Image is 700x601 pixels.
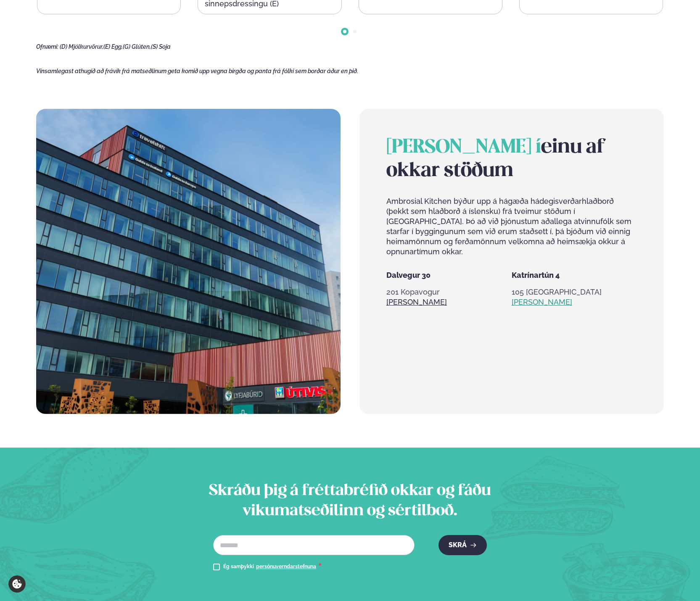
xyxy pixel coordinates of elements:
img: image alt [36,109,341,414]
h2: Skráðu þig á fréttabréfið okkar og fáðu vikumatseðilinn og sértilboð. [185,481,515,522]
span: (D) Mjólkurvörur, [60,43,103,50]
span: Vinsamlegast athugið að frávik frá matseðlinum geta komið upp vegna birgða og panta frá fólki sem... [36,68,358,74]
a: Sjá meira [512,297,572,307]
h5: Katrínartún 4 [512,270,637,280]
a: Sjá meira [386,297,447,307]
p: Ambrosial Kitchen býður upp á hágæða hádegisverðarhlaðborð (þekkt sem hlaðborð á íslensku) frá tv... [386,196,637,257]
div: Ég samþykki [223,562,322,572]
span: Go to slide 2 [353,30,357,33]
a: Cookie settings [8,575,26,593]
span: 105 [GEOGRAPHIC_DATA] [512,287,602,296]
span: [PERSON_NAME] í [386,138,541,157]
span: Ofnæmi: [36,43,58,50]
span: Go to slide 1 [343,30,346,33]
h5: Dalvegur 30 [386,270,512,280]
span: (S) Soja [151,43,171,50]
span: (G) Glúten, [123,43,151,50]
button: Skrá [438,535,487,555]
h2: einu af okkar stöðum [386,136,637,183]
a: persónuverndarstefnuna [256,564,316,570]
span: 201 Kopavogur [386,287,440,296]
span: (E) Egg, [103,43,123,50]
